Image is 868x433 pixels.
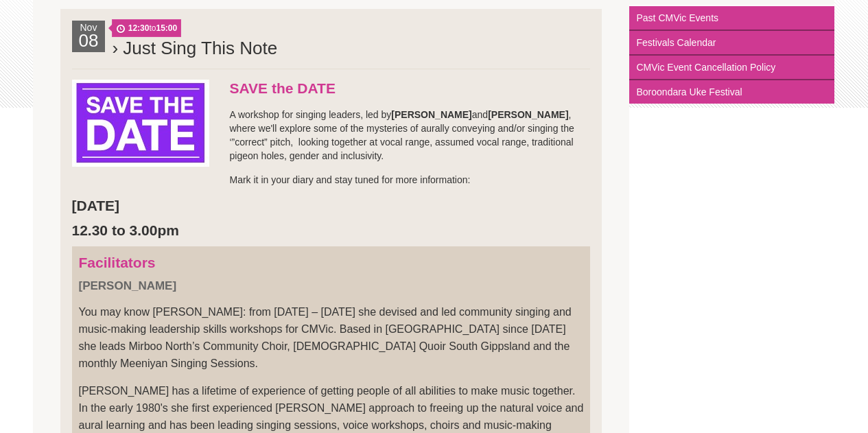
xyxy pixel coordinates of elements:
[629,6,834,31] a: Past CMVic Events
[156,23,177,33] strong: 15:00
[72,198,120,213] strong: [DATE]
[112,19,181,37] span: to
[75,34,102,52] h2: 08
[79,255,156,270] strong: Facilitators
[230,80,336,96] strong: SAVE the DATE
[391,109,471,120] strong: [PERSON_NAME]
[72,21,106,52] div: Nov
[112,34,590,62] h2: › Just Sing This Note
[128,23,150,33] strong: 12:30
[629,56,834,80] a: CMVic Event Cancellation Policy
[72,108,591,163] p: A workshop for singing leaders, led by and , where we'll explore some of the mysteries of aurally...
[72,173,591,187] p: Mark it in your diary and stay tuned for more information:
[72,80,209,167] img: GENERIC-Save-the-Date.jpg
[72,222,179,238] strong: 12.30 to 3.00pm
[629,80,834,104] a: Boroondara Uke Festival
[488,109,568,120] strong: [PERSON_NAME]
[79,303,584,372] p: You may know [PERSON_NAME]: from [DATE] – [DATE] she devised and led community singing and music-...
[79,279,177,292] strong: [PERSON_NAME]
[629,31,834,56] a: Festivals Calendar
